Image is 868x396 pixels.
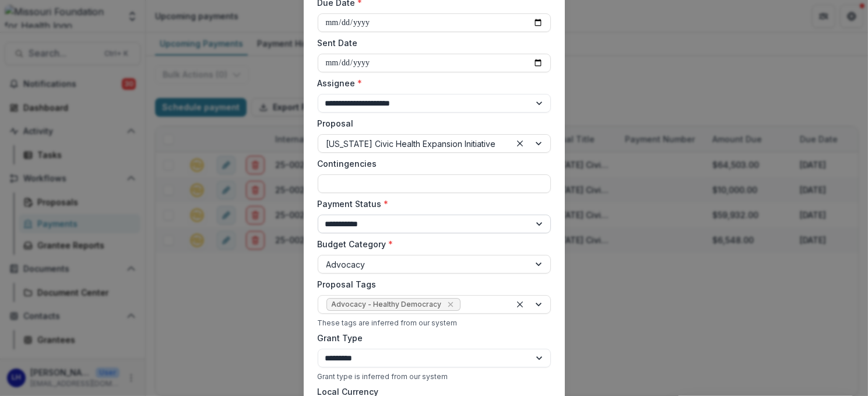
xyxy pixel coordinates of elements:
label: Proposal Tags [318,278,544,290]
div: Grant type is inferred from our system [318,372,551,381]
div: These tags are inferred from our system [318,318,551,327]
label: Sent Date [318,37,544,49]
label: Budget Category [318,238,544,250]
label: Grant Type [318,332,544,344]
div: Clear selected options [513,136,527,150]
span: Advocacy - Healthy Democracy [332,300,442,309]
label: Contingencies [318,157,544,170]
label: Payment Status [318,198,544,210]
label: Proposal [318,117,544,129]
label: Assignee [318,77,544,89]
div: Remove Advocacy - Healthy Democracy [445,299,456,310]
div: Clear selected options [513,297,527,311]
